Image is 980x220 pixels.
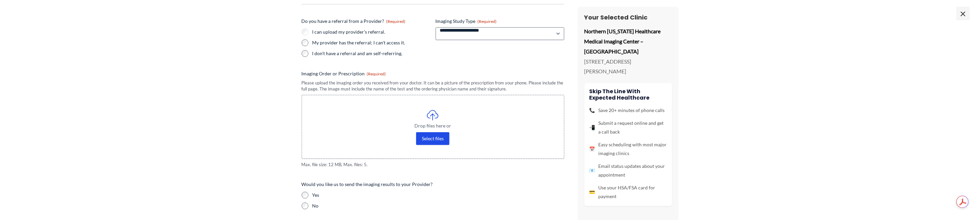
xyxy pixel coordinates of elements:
label: Yes [312,192,564,198]
span: Max. file size: 12 MB, Max. files: 5. [302,161,564,168]
legend: Do you have a referral from a Provider? [302,18,406,25]
label: I can upload my provider's referral. [312,29,430,35]
li: Use your HSA/FSA card for payment [589,183,667,201]
span: Drop files here or [315,123,550,128]
span: × [956,7,970,20]
label: I don't have a referral and am self-referring. [312,50,430,57]
span: 📞 [589,106,595,115]
li: Easy scheduling with most major imaging clinics [589,140,667,158]
p: Northern [US_STATE] Healthcare Medical Imaging Center – [GEOGRAPHIC_DATA] [584,26,672,56]
label: Imaging Order or Prescription [302,70,564,77]
li: Submit a request online and get a call back [589,119,667,136]
span: 📅 [589,145,595,153]
span: (Required) [386,19,406,24]
span: (Required) [367,71,386,76]
li: Email status updates about your appointment [589,162,667,179]
button: select files, imaging order or prescription(required) [416,132,449,145]
h4: Skip the line with Expected Healthcare [589,88,667,101]
label: Imaging Study Type [436,18,564,25]
li: Save 20+ minutes of phone calls [589,106,667,115]
span: 💳 [589,188,595,196]
span: 📲 [589,123,595,132]
legend: Would you like us to send the imaging results to your Provider? [302,181,433,188]
div: Please upload the imaging order you received from your doctor. It can be a picture of the prescri... [302,80,564,92]
label: No [312,203,564,209]
label: My provider has the referral; I can't access it. [312,39,430,46]
span: 📧 [589,166,595,175]
p: [STREET_ADDRESS][PERSON_NAME] [584,57,672,76]
h3: Your Selected Clinic [584,13,672,21]
span: (Required) [478,19,497,24]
